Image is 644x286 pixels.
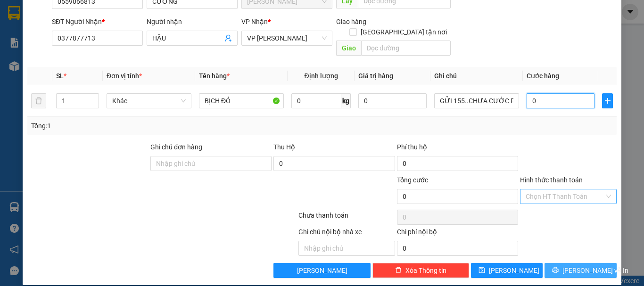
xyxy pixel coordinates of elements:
[479,267,485,274] span: save
[88,94,99,101] span: Increase Value
[107,72,142,80] span: Đơn vị tính
[397,176,428,184] span: Tổng cước
[8,29,83,41] div: NGUYỆT
[545,263,617,278] button: printer[PERSON_NAME] và In
[405,265,446,276] span: Xóa Thông tin
[361,41,451,56] input: Dọc đường
[358,93,426,108] input: 0
[562,265,628,276] span: [PERSON_NAME] và In
[298,227,395,241] div: Ghi chú nội bộ nhà xe
[372,263,469,278] button: deleteXóa Thông tin
[357,27,451,37] span: [GEOGRAPHIC_DATA] tận nơi
[241,18,268,25] span: VP Nhận
[552,267,559,274] span: printer
[489,265,539,276] span: [PERSON_NAME]
[31,93,46,108] button: delete
[273,263,370,278] button: [PERSON_NAME]
[89,63,102,73] span: CC :
[297,265,347,276] span: [PERSON_NAME]
[397,227,518,241] div: Chi phí nội bộ
[112,94,186,108] span: Khác
[304,72,338,80] span: Định lượng
[147,16,238,27] div: Người nhận
[90,42,166,55] div: 0932383972
[397,142,518,156] div: Phí thu hộ
[527,72,559,80] span: Cước hàng
[90,8,166,31] div: VP [PERSON_NAME]
[8,41,83,54] div: 0825343707
[434,93,519,108] input: Ghi Chú
[31,121,249,131] div: Tổng: 1
[471,263,543,278] button: save[PERSON_NAME]
[430,67,523,85] th: Ghi chú
[89,61,167,74] div: 50.000
[602,93,613,108] button: plus
[150,143,202,151] label: Ghi chú đơn hàng
[150,156,272,171] input: Ghi chú đơn hàng
[90,31,166,42] div: LÂM
[8,8,23,18] span: Gửi:
[90,9,113,19] span: Nhận:
[88,101,99,108] span: Decrease Value
[336,41,361,56] span: Giao
[199,93,284,108] input: VD: Bàn, Ghế
[297,210,396,227] div: Chưa thanh toán
[91,95,97,101] span: up
[224,34,232,42] span: user-add
[56,72,64,80] span: SL
[91,102,97,107] span: down
[603,97,612,105] span: plus
[298,241,395,256] input: Nhập ghi chú
[52,16,143,27] div: SĐT Người Nhận
[395,267,402,274] span: delete
[199,72,230,80] span: Tên hàng
[341,93,351,108] span: kg
[8,8,83,29] div: [PERSON_NAME]
[247,31,327,45] span: VP Phan Rang
[336,18,366,25] span: Giao hàng
[520,176,583,184] label: Hình thức thanh toán
[358,72,393,80] span: Giá trị hàng
[273,143,295,151] span: Thu Hộ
